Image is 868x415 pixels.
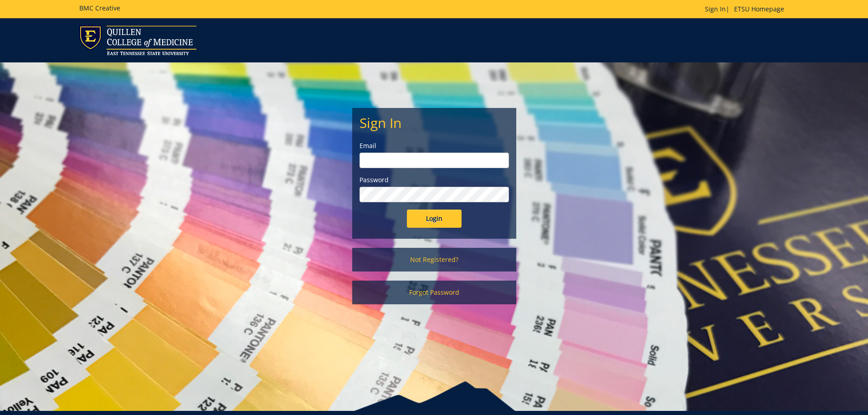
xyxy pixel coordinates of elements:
a: Not Registered? [352,248,516,272]
label: Password [360,175,509,184]
a: ETSU Homepage [729,5,789,13]
h2: Sign In [360,115,509,130]
a: Sign In [705,5,726,13]
h5: BMC Creative [79,5,120,11]
label: Email [360,141,509,150]
a: Forgot Password [352,281,516,304]
p: | [705,5,789,14]
img: ETSU logo [79,26,196,55]
input: Login [407,210,462,228]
